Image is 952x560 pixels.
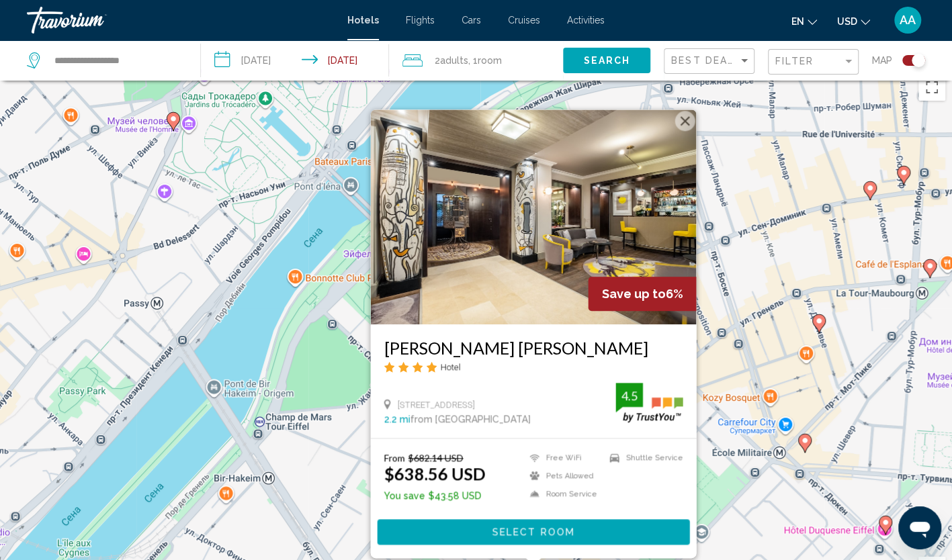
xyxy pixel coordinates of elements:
[588,277,696,311] div: 6%
[508,15,540,26] a: Cruises
[384,414,410,425] span: 2.2 mi
[900,13,916,27] span: AA
[435,51,468,70] span: 2
[406,15,435,26] a: Flights
[791,16,804,27] span: en
[603,453,683,464] li: Shuttle Service
[492,527,574,538] span: Select Room
[918,74,945,101] button: Включить полноэкранный режим
[462,15,481,26] a: Cars
[898,506,941,549] iframe: Кнопка запуска окна обмена сообщениями
[872,51,892,70] span: Map
[384,464,485,484] ins: $638.56 USD
[892,54,925,66] button: Toggle map
[384,361,683,373] div: 4 star Hotel
[567,15,605,26] a: Activities
[201,40,388,81] button: Check-in date: Nov 16, 2025 Check-out date: Nov 19, 2025
[671,56,750,67] mat-select: Sort by
[440,362,460,372] span: Hotel
[408,453,463,464] del: $682.14 USD
[440,55,468,66] span: Adults
[384,491,485,502] p: $43.58 USD
[389,40,563,81] button: Travelers: 2 adults, 0 children
[468,51,502,70] span: , 1
[671,55,742,66] span: Best Deals
[601,287,665,301] span: Save up to
[837,16,857,27] span: USD
[563,48,650,73] button: Search
[410,414,530,425] span: from [GEOGRAPHIC_DATA]
[615,387,642,404] div: 4.5
[384,338,683,358] a: [PERSON_NAME] [PERSON_NAME]
[370,109,696,324] img: Hotel image
[478,55,502,66] span: Room
[523,470,603,481] li: Pets Allowed
[347,15,379,26] a: Hotels
[27,7,334,34] a: Travorium
[377,527,689,537] a: Select Room
[384,491,425,502] span: You save
[377,520,689,545] button: Select Room
[675,111,695,131] button: Закрыть
[583,56,630,66] span: Search
[768,48,859,76] button: Filter
[523,488,603,500] li: Room Service
[775,56,814,66] span: Filter
[615,383,683,422] img: trustyou-badge.svg
[384,453,404,464] span: From
[397,400,474,410] span: [STREET_ADDRESS]
[837,11,870,31] button: Change currency
[791,11,817,31] button: Change language
[523,453,603,464] li: Free WiFi
[890,6,925,34] button: User Menu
